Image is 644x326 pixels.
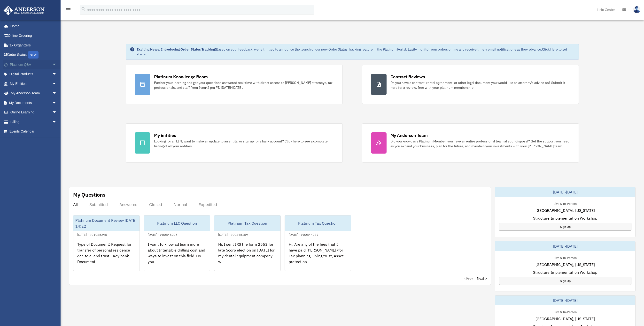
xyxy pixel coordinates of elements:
a: menu [65,8,71,13]
i: search [81,7,86,12]
div: [DATE]-[DATE] [495,187,635,197]
div: Do you have a contract, rental agreement, or other legal document you would like an attorney's ad... [390,80,570,90]
a: Home [3,21,62,31]
img: Anderson Advisors Platinum Portal [2,6,46,15]
span: arrow_drop_down [52,60,62,70]
div: Live & In-Person [550,201,581,206]
a: Platinum Q&Aarrow_drop_down [3,60,64,69]
a: Sign Up [499,277,631,285]
span: Structure Implementation Workshop [533,269,597,275]
span: arrow_drop_down [52,117,62,127]
div: Expedited [199,202,217,207]
strong: Exciting News: Introducing Order Status Tracking! [137,47,216,52]
span: [GEOGRAPHIC_DATA], [US_STATE] [535,316,595,322]
div: [DATE] - #00845159 [214,232,252,237]
div: Hi, Are any of the fees that I have paid [PERSON_NAME] (for Tax planning, Living trust, Asset pro... [285,237,351,275]
div: Answered [119,202,138,207]
a: Click Here to get started! [137,47,567,56]
div: All [73,202,78,207]
div: Looking for an EIN, want to make an update to an entity, or sign up for a bank account? Click her... [154,139,334,148]
a: Events Calendar [3,127,64,136]
div: [DATE] - #00844237 [285,232,322,237]
a: Online Ordering [3,31,64,41]
a: Tax Organizers [3,40,64,50]
a: My Anderson Teamarrow_drop_down [3,89,64,98]
span: Structure Implementation Workshop [533,215,597,221]
a: Contract Reviews Do you have a contract, rental agreement, or other legal document you would like... [362,65,579,104]
a: Platinum Document Review [DATE] 14:22[DATE] - #01085295Type of Document: Request for transfer of ... [73,215,140,271]
div: Platinum Knowledge Room [154,74,208,80]
div: Contract Reviews [390,74,425,80]
a: My Documentsarrow_drop_down [3,98,64,108]
img: User Pic [633,6,640,13]
a: Platinum Tax Question[DATE] - #00844237Hi, Are any of the fees that I have paid [PERSON_NAME] (fo... [285,215,351,271]
div: I want to know ad learn more about Intangible drilling cost and ways to invest on this field. Do ... [144,237,210,275]
a: Next > [477,276,487,281]
div: Normal [174,202,187,207]
a: Digital Productsarrow_drop_down [3,69,64,79]
div: Hi, I sent IRS the form 2553 for late Scorp election on [DATE] for my dental equipment company w... [214,237,280,275]
div: Platinum Tax Question [214,215,280,231]
a: Platinum Tax Question[DATE] - #00845159Hi, I sent IRS the form 2553 for late Scorp election on [D... [214,215,281,271]
a: Platinum LLC Question[DATE] - #00845225I want to know ad learn more about Intangible drilling cos... [144,215,210,271]
div: Did you know, as a Platinum Member, you have an entire professional team at your disposal? Get th... [390,139,570,148]
div: [DATE] - #00845225 [144,232,181,237]
div: Platinum Tax Question [285,215,351,231]
div: Closed [149,202,162,207]
div: My Entities [154,132,176,138]
div: [DATE]-[DATE] [495,296,635,305]
a: Billingarrow_drop_down [3,117,64,127]
span: arrow_drop_down [52,79,62,89]
a: My Entities Looking for an EIN, want to make an update to an entity, or sign up for a bank accoun... [126,123,343,163]
a: My Entitiesarrow_drop_down [3,79,64,89]
div: [DATE] - #01085295 [73,232,111,237]
span: arrow_drop_down [52,108,62,118]
div: Submitted [89,202,108,207]
div: Live & In-Person [550,255,581,260]
div: Platinum Document Review [DATE] 14:22 [73,215,140,231]
a: Order StatusNEW [3,50,64,60]
div: [DATE]-[DATE] [495,241,635,251]
div: NEW [28,51,39,59]
span: arrow_drop_down [52,69,62,79]
div: Type of Document: Request for transfer of personal residence dee to a land trust - Key bank Docum... [73,237,140,275]
div: Live & In-Person [550,309,581,314]
span: arrow_drop_down [52,98,62,108]
span: [GEOGRAPHIC_DATA], [US_STATE] [535,262,595,267]
div: Platinum LLC Question [144,215,210,231]
a: Online Learningarrow_drop_down [3,108,64,117]
span: arrow_drop_down [52,89,62,98]
div: My Questions [73,191,106,198]
a: My Anderson Team Did you know, as a Platinum Member, you have an entire professional team at your... [362,123,579,163]
div: Further your learning and get your questions answered real-time with direct access to [PERSON_NAM... [154,80,334,90]
span: [GEOGRAPHIC_DATA], [US_STATE] [535,207,595,213]
div: My Anderson Team [390,132,428,138]
a: Sign Up [499,223,631,231]
i: menu [65,7,71,13]
a: Platinum Knowledge Room Further your learning and get your questions answered real-time with dire... [126,65,343,104]
div: Based on your feedback, we're thrilled to announce the launch of our new Order Status Tracking fe... [137,47,575,57]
